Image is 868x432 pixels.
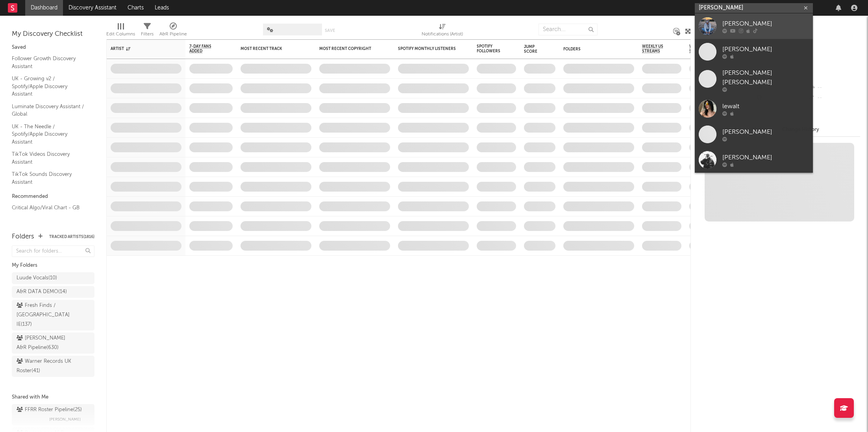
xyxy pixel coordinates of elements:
[12,203,87,212] a: Critical Algo/Viral Chart - GB
[12,150,87,166] a: TikTok Videos Discovery Assistant
[159,20,187,42] div: A&R Pipeline
[539,24,598,35] input: Search...
[12,332,94,354] a: [PERSON_NAME] A&R Pipeline(630)
[319,46,378,51] div: Most Recent Copyright
[695,39,813,65] a: [PERSON_NAME]
[722,68,809,87] div: [PERSON_NAME] [PERSON_NAME]
[141,20,154,42] div: Filters
[642,44,670,54] span: Weekly US Streams
[17,301,72,329] div: Fresh Finds / [GEOGRAPHIC_DATA] IE ( 137 )
[422,30,463,39] div: Notifications (Artist)
[12,74,87,98] a: UK - Growing v2 / Spotify/Apple Discovery Assistant
[12,404,94,425] a: FFRR Roster Pipeline(25)[PERSON_NAME]
[241,46,300,51] div: Most Recent Track
[106,20,135,42] div: Edit Columns
[398,46,457,51] div: Spotify Monthly Listeners
[12,216,87,232] a: Spotify Track Velocity Chart / [GEOGRAPHIC_DATA]
[49,235,94,239] button: Tracked Artists(1816)
[12,393,94,402] div: Shared with Me
[695,3,813,13] input: Search for artists
[159,30,187,39] div: A&R Pipeline
[12,122,87,146] a: UK - The Needle / Spotify/Apple Discovery Assistant
[689,44,719,54] span: Weekly UK Streams
[695,13,813,39] a: [PERSON_NAME]
[722,19,809,28] div: [PERSON_NAME]
[12,300,94,330] a: Fresh Finds / [GEOGRAPHIC_DATA] IE(137)
[808,83,860,93] div: --
[12,170,87,186] a: TikTok Sounds Discovery Assistant
[722,127,809,137] div: [PERSON_NAME]
[17,357,72,376] div: Warner Records UK Roster ( 41 )
[12,54,87,70] a: Follower Growth Discovery Assistant
[49,415,81,424] span: [PERSON_NAME]
[12,43,94,52] div: Saved
[17,287,67,297] div: A&R DATA DEMO ( 14 )
[12,286,94,298] a: A&R DATA DEMO(14)
[189,44,221,54] span: 7-Day Fans Added
[563,47,622,52] div: Folders
[111,46,170,51] div: Artist
[325,28,335,33] button: Save
[106,30,135,39] div: Edit Columns
[12,356,94,377] a: Warner Records UK Roster(41)
[12,261,94,270] div: My Folders
[12,272,94,284] a: Luude Vocals(10)
[477,44,504,54] div: Spotify Followers
[722,102,809,111] div: lewalt
[17,273,57,283] div: Luude Vocals ( 10 )
[17,405,82,415] div: FFRR Roster Pipeline ( 25 )
[722,44,809,54] div: [PERSON_NAME]
[695,65,813,96] a: [PERSON_NAME] [PERSON_NAME]
[695,96,813,122] a: lewalt
[722,153,809,162] div: [PERSON_NAME]
[17,334,72,353] div: [PERSON_NAME] A&R Pipeline ( 630 )
[695,147,813,173] a: [PERSON_NAME]
[141,30,154,39] div: Filters
[12,232,34,242] div: Folders
[695,122,813,147] a: [PERSON_NAME]
[12,246,94,257] input: Search for folders...
[422,20,463,42] div: Notifications (Artist)
[524,44,544,54] div: Jump Score
[12,30,94,39] div: My Discovery Checklist
[808,93,860,103] div: --
[12,192,94,201] div: Recommended
[12,102,87,118] a: Luminate Discovery Assistant / Global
